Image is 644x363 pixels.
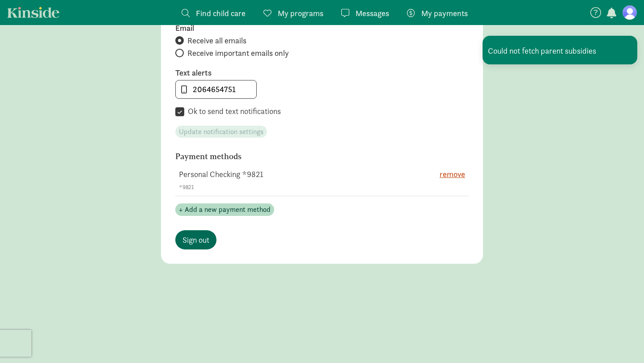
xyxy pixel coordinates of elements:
span: Messages [356,7,389,19]
span: Receive all emails [187,35,246,46]
h6: Payment methods [175,152,421,161]
div: Could not fetch parent subsidies [483,36,637,64]
button: remove [440,168,465,180]
label: Email [175,23,469,34]
span: Find child care [196,7,246,19]
label: Text alerts [175,68,469,78]
button: + Add a new payment method [175,203,274,216]
td: Personal Checking *9821 [175,165,424,196]
label: Ok to send text notifications [184,106,281,117]
a: Kinside [7,7,59,18]
input: 555-555-5555 [176,80,256,98]
span: My programs [278,7,323,19]
a: Sign out [175,230,216,249]
span: Sign out [182,234,209,246]
span: + Add a new payment method [179,204,271,215]
span: *9821 [179,183,194,191]
span: Update notification settings [179,127,263,137]
button: Update notification settings [175,126,267,138]
span: Receive important emails only [187,48,289,59]
span: My payments [421,7,468,19]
